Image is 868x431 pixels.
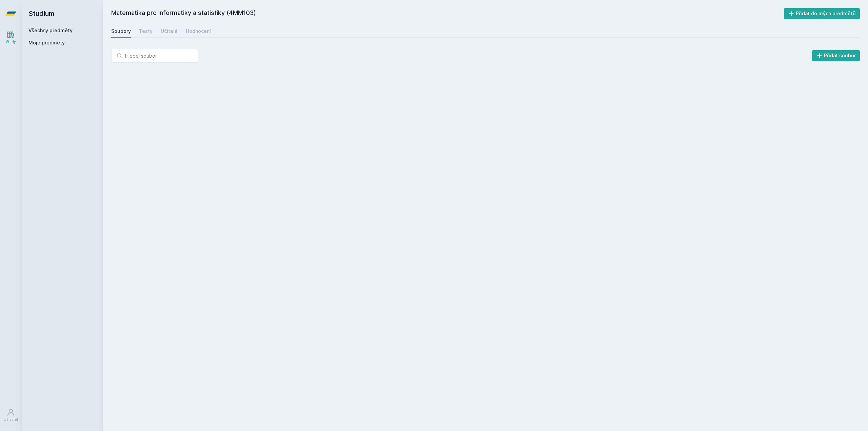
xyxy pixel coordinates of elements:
a: Učitelé [161,24,178,38]
div: Soubory [111,28,131,35]
span: Moje předměty [28,39,65,46]
h2: Matematika pro informatiky a statistiky (4MM103) [111,8,784,19]
div: Učitelé [161,28,178,35]
a: Všechny předměty [28,27,73,33]
div: Uživatel [4,417,18,422]
a: Hodnocení [186,24,211,38]
input: Hledej soubor [111,49,198,62]
div: Hodnocení [186,28,211,35]
div: Testy [139,28,153,35]
div: Study [6,39,16,44]
button: Přidat soubor [812,50,860,61]
button: Přidat do mých předmětů [784,8,860,19]
a: Soubory [111,24,131,38]
a: Testy [139,24,153,38]
a: Study [1,27,20,48]
a: Uživatel [1,405,20,426]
